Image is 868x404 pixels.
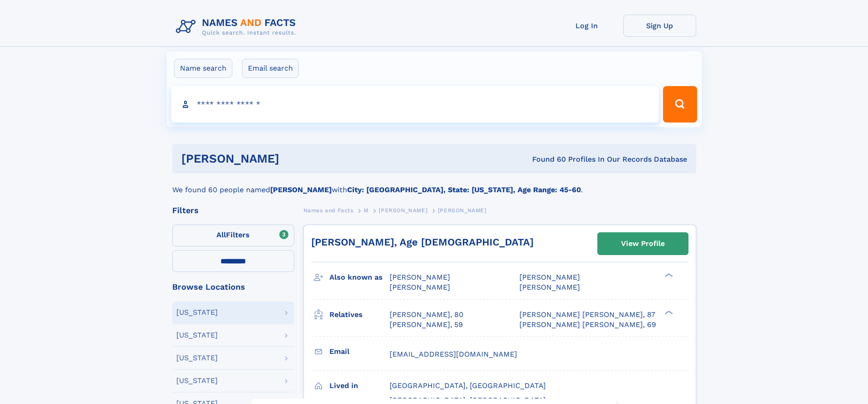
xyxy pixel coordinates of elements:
span: [PERSON_NAME] [438,207,487,214]
a: Sign Up [623,15,696,37]
button: Search Button [663,86,697,123]
span: [PERSON_NAME] [390,273,450,281]
h3: Email [329,344,390,359]
div: Filters [172,206,294,215]
span: [PERSON_NAME] [519,283,580,291]
div: Browse Locations [172,283,294,291]
div: ❯ [663,309,673,315]
div: [US_STATE] [176,354,218,362]
div: [US_STATE] [176,377,218,384]
a: Names and Facts [303,205,354,216]
label: Filters [172,225,294,246]
input: search input [171,86,659,123]
a: [PERSON_NAME], 80 [390,310,463,320]
a: [PERSON_NAME] [PERSON_NAME], 69 [519,320,656,330]
h3: Also known as [329,270,390,285]
span: [EMAIL_ADDRESS][DOMAIN_NAME] [390,350,517,358]
span: [PERSON_NAME] [519,273,580,281]
div: Found 60 Profiles In Our Records Database [406,154,687,164]
b: [PERSON_NAME] [270,185,332,194]
a: [PERSON_NAME], 59 [390,320,463,330]
div: We found 60 people named with . [172,174,696,195]
a: Log In [550,15,623,37]
div: View Profile [621,233,665,254]
a: [PERSON_NAME] [379,205,427,216]
label: Name search [174,59,232,78]
b: City: [GEOGRAPHIC_DATA], State: [US_STATE], Age Range: 45-60 [347,185,581,194]
h3: Relatives [329,307,390,322]
h1: [PERSON_NAME] [181,153,406,164]
a: [PERSON_NAME], Age [DEMOGRAPHIC_DATA] [311,236,534,248]
h3: Lived in [329,378,390,394]
span: All [216,230,226,239]
span: [PERSON_NAME] [379,207,427,214]
span: [PERSON_NAME] [390,283,450,291]
div: [US_STATE] [176,309,218,316]
label: Email search [242,59,299,78]
span: M [364,207,369,214]
div: [US_STATE] [176,332,218,339]
a: View Profile [598,233,688,255]
img: Logo Names and Facts [172,15,303,39]
a: M [364,205,369,216]
span: [GEOGRAPHIC_DATA], [GEOGRAPHIC_DATA] [390,381,546,390]
div: ❯ [663,272,673,278]
a: [PERSON_NAME] [PERSON_NAME], 87 [519,310,655,320]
